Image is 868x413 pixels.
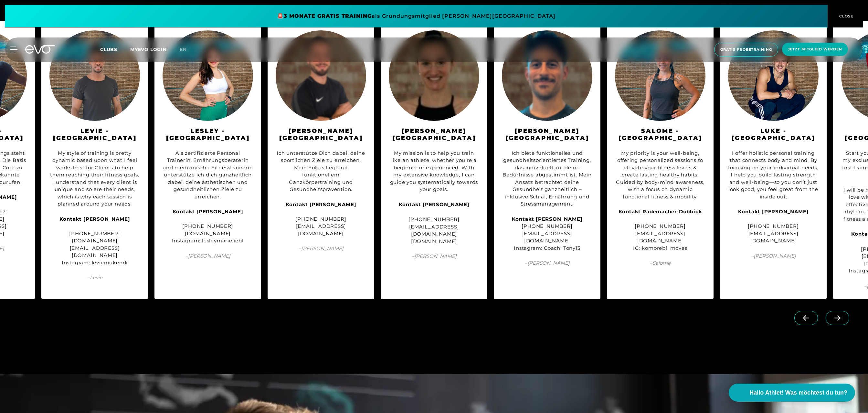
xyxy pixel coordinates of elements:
[276,150,366,193] div: Ich unterstütze Dich dabei, deine sportlichen Ziele zu erreichen. Mein Fokus liegt auf funktionel...
[615,208,705,252] div: [PHONE_NUMBER] [EMAIL_ADDRESS][DOMAIN_NAME] IG: komorebi_moves
[163,150,253,201] div: Als zertifizierte Personal Trainerin, Ernährungsberaterin und medizinische Fitnesstrainerin unter...
[780,43,850,57] a: Jetzt Mitglied werden
[615,259,705,267] span: – Salome
[712,43,780,57] a: Gratis Probetraining
[502,30,592,121] img: Anthony
[728,208,819,245] div: [PHONE_NUMBER] [EMAIL_ADDRESS][DOMAIN_NAME]
[502,150,592,208] div: Ich biete funktionelles und gesundheitsorientiertes Training, das individuell auf deine Bedürfnis...
[389,150,479,193] div: My mission is to help you train like an athlete, whether you're a beginner or experienced. With m...
[502,216,592,252] div: [PHONE_NUMBER] [EMAIL_ADDRESS][DOMAIN_NAME] Instagram: Coach_Tony13
[100,46,130,52] a: Clubs
[163,127,253,142] h3: Lesley - [GEOGRAPHIC_DATA]
[738,208,809,215] strong: Kontakt [PERSON_NAME]
[100,47,117,52] span: Clubs
[389,127,479,142] h3: [PERSON_NAME][GEOGRAPHIC_DATA]
[728,127,819,142] h3: Luke - [GEOGRAPHIC_DATA]
[728,150,819,201] div: I offer holistic personal training that connects body and mind. By focusing on your individual ne...
[286,201,356,207] strong: Kontakt [PERSON_NAME]
[615,30,705,121] img: Salome
[49,274,140,281] span: – Levie
[49,150,140,208] div: My style of training is pretty dynamic based upon what I feel works best for Clients to help them...
[276,201,366,238] div: [PHONE_NUMBER] [EMAIL_ADDRESS][DOMAIN_NAME]
[173,208,243,215] strong: Kontakt [PERSON_NAME]
[276,30,366,121] img: Michael
[502,127,592,142] h3: [PERSON_NAME][GEOGRAPHIC_DATA]
[615,127,705,142] h3: Salome - [GEOGRAPHIC_DATA]
[728,252,819,260] span: – [PERSON_NAME]
[59,216,130,222] strong: Kontakt [PERSON_NAME]
[828,5,863,27] button: CLOSE
[720,47,772,52] span: Gratis Probetraining
[49,127,140,142] h3: Levie - [GEOGRAPHIC_DATA]
[163,208,253,245] div: [PHONE_NUMBER] [DOMAIN_NAME] Instagram: lesleymarieliebl
[615,150,705,201] div: My priority is your well-being, offering personalized sessions to elevate your fitness levels & c...
[838,13,853,19] span: CLOSE
[389,30,479,121] img: Andrea
[163,252,253,260] span: – [PERSON_NAME]
[619,208,702,215] strong: Kontakt Rademacher-Dubbick
[749,388,847,397] span: Hallo Athlet! Was möchtest du tun?
[276,245,366,252] span: – [PERSON_NAME]
[502,259,592,267] span: – [PERSON_NAME]
[49,216,140,267] div: [PHONE_NUMBER] [DOMAIN_NAME][EMAIL_ADDRESS][DOMAIN_NAME] Instagram: leviemukendi
[389,253,479,260] span: – [PERSON_NAME]
[728,30,819,121] img: Luke
[399,201,470,207] strong: Kontakt [PERSON_NAME]
[788,47,842,52] span: Jetzt Mitglied werden
[130,47,167,52] a: MYEVO LOGIN
[276,127,366,142] h3: [PERSON_NAME][GEOGRAPHIC_DATA]
[729,384,855,402] button: Hallo Athlet! Was möchtest du tun?
[163,30,253,121] img: Lesley Marie
[512,216,583,222] strong: Kontakt [PERSON_NAME]
[180,47,187,52] span: en
[389,216,479,245] div: [PHONE_NUMBER] [EMAIL_ADDRESS][DOMAIN_NAME] [DOMAIN_NAME]
[49,30,140,121] img: Levie
[180,46,195,53] a: en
